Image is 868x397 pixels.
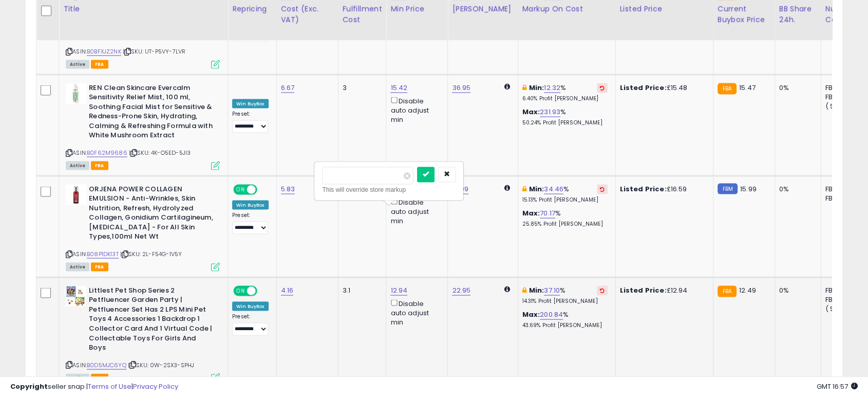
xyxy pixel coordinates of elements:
a: 6.67 [281,83,295,93]
span: All listings currently available for purchase on Amazon [66,161,89,170]
span: ON [234,286,247,295]
a: 200.84 [540,310,563,320]
div: Current Buybox Price [718,4,770,26]
div: Repricing [232,4,272,15]
p: 14.31% Profit [PERSON_NAME] [522,298,608,305]
div: FBA: 15 [825,83,859,93]
div: Fulfillment Cost [343,4,382,26]
div: [PERSON_NAME] [452,4,513,15]
span: | SKU: UT-P5VY-7LVR [123,47,185,56]
b: Listed Price: [620,184,667,194]
div: 3 [343,83,379,93]
div: ( SFP: 1 ) [825,102,859,111]
a: 37.10 [544,285,560,296]
a: 4.16 [281,285,294,296]
b: REN Clean Skincare Evercalm Sensitivity Relief Mist, 100 ml, Soothing Facial Mist for Sensitive &... [89,83,214,143]
div: % [522,185,608,204]
b: Max: [522,310,540,319]
a: 22.95 [452,285,470,296]
div: Preset: [232,212,269,235]
span: 15.99 [740,184,757,194]
b: Max: [522,208,540,218]
div: Num of Comp. [825,4,863,26]
span: All listings currently available for purchase on Amazon [66,263,89,272]
small: FBM [718,184,738,194]
span: 2025-10-14 16:57 GMT [817,382,858,391]
div: Cost (Exc. VAT) [281,4,334,26]
div: 0% [779,83,813,93]
a: 5.83 [281,184,295,194]
a: B08P1DK13T [87,250,119,259]
b: ORJENA POWER COLLAGEN EMULSION - Anti-Wrinkles, Skin Nutrition, Refresh, Hydrolyzed Collagen, Gon... [89,185,214,244]
small: FBA [718,286,737,297]
a: 36.95 [452,83,470,93]
p: 6.40% Profit [PERSON_NAME] [522,95,608,102]
div: Disable auto adjust min [390,95,440,125]
div: FBM: 1 [825,194,859,203]
div: ( SFP: 2 ) [825,304,859,314]
div: Disable auto adjust min [390,298,440,328]
b: Min: [529,285,544,295]
i: Revert to store-level Min Markup [600,85,605,91]
img: 51Y3kshC2CL._SL40_.jpg [66,286,86,306]
a: 70.17 [540,208,555,219]
a: 34.46 [544,184,563,194]
div: Preset: [232,313,269,336]
div: ASIN: [66,83,220,169]
span: ON [234,185,247,194]
b: Littlest Pet Shop Series 2 Petfluencer Garden Party | Petfluencer Set Has 2 LPS Mini Pet Toys 4 A... [89,286,214,355]
div: % [522,83,608,102]
div: This will override store markup [322,185,456,195]
i: This overrides the store level min markup for this listing [522,84,526,91]
span: FBA [91,60,108,69]
b: Listed Price: [620,83,667,93]
b: Min: [529,184,544,194]
div: % [522,107,608,127]
img: 21I7R-tD13L._SL40_.jpg [66,83,86,104]
span: | SKU: 2L-F54G-1V5Y [120,250,182,258]
span: | SKU: 0W-2SX3-SPHJ [128,361,194,369]
div: FBA: 5 [825,185,859,194]
div: Preset: [232,111,269,134]
p: 25.85% Profit [PERSON_NAME] [522,221,608,228]
i: Revert to store-level Min Markup [600,187,605,192]
strong: Copyright [10,382,48,391]
span: 12.49 [739,285,756,295]
a: 12.32 [544,83,560,93]
div: 0% [779,185,813,194]
span: FBA [91,263,108,272]
p: 15.13% Profit [PERSON_NAME] [522,196,608,204]
div: £16.59 [620,185,705,194]
a: 15.42 [390,83,407,93]
i: This overrides the store level min markup for this listing [522,186,526,192]
p: 43.69% Profit [PERSON_NAME] [522,322,608,329]
div: FBM: 2 [825,295,859,304]
div: seller snap | | [10,382,178,392]
b: Max: [522,107,540,117]
div: % [522,310,608,329]
div: % [522,209,608,228]
a: B0F62M9686 [87,149,127,157]
span: OFF [256,286,272,295]
div: Win BuyBox [232,99,269,109]
div: ASIN: [66,185,220,270]
span: 15.47 [739,83,756,93]
div: FBA: 3 [825,286,859,295]
small: FBA [718,83,737,95]
div: Disable auto adjust min [390,196,440,226]
div: Win BuyBox [232,201,269,210]
div: 3.1 [343,286,379,295]
div: % [522,286,608,305]
span: All listings currently available for purchase on Amazon [66,60,89,69]
div: BB Share 24h. [779,4,817,26]
a: 231.93 [540,107,560,117]
a: B0BFXJZ2NK [87,47,121,56]
div: Markup on Cost [522,4,611,15]
div: Win BuyBox [232,302,269,311]
b: Listed Price: [620,285,667,295]
span: | SKU: 4K-O5ED-5JI3 [129,149,191,157]
div: £15.48 [620,83,705,93]
b: Min: [529,83,544,93]
div: FBM: 2 [825,93,859,102]
a: 12.94 [390,285,407,296]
